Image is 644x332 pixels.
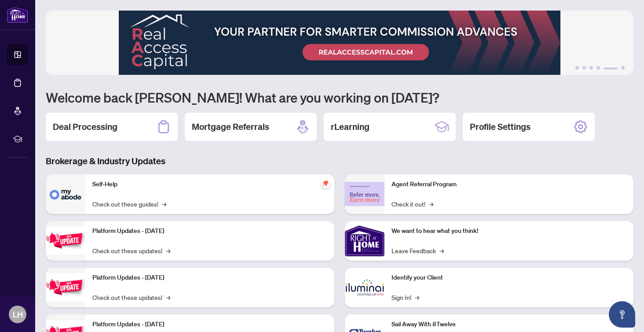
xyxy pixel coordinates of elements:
button: Open asap [609,301,635,328]
h2: rLearning [331,121,370,133]
button: 1 [575,66,579,70]
a: Check it out!→ [392,199,433,209]
span: → [162,199,166,209]
a: Sign In!→ [392,292,419,302]
a: Leave Feedback→ [392,246,444,255]
p: We want to hear what you think! [392,226,626,236]
span: → [166,246,170,255]
img: Slide 4 [46,11,633,75]
img: We want to hear what you think! [345,221,384,261]
h1: Welcome back [PERSON_NAME]! What are you working on [DATE]? [46,89,633,106]
h3: Brokerage & Industry Updates [46,155,633,167]
span: → [439,246,444,255]
a: Check out these updates!→ [92,246,170,255]
h2: Deal Processing [53,121,117,133]
img: Platform Updates - July 21, 2025 [46,227,85,255]
p: Self-Help [92,180,327,189]
p: Identify your Client [392,273,626,283]
span: → [166,292,170,302]
p: Platform Updates - [DATE] [92,320,327,329]
img: Identify your Client [345,268,384,307]
p: Sail Away With 8Twelve [392,320,626,329]
button: 3 [589,66,593,70]
img: logo [7,7,28,23]
p: Platform Updates - [DATE] [92,273,327,283]
button: 2 [582,66,586,70]
a: Check out these guides!→ [92,199,166,209]
button: 5 [604,66,618,70]
img: Self-Help [46,174,85,214]
img: Agent Referral Program [345,182,384,206]
button: 4 [596,66,600,70]
span: → [429,199,433,209]
span: → [415,292,419,302]
h2: Profile Settings [470,121,531,133]
p: Agent Referral Program [392,180,626,189]
h2: Mortgage Referrals [192,121,269,133]
span: LH [13,308,23,321]
span: pushpin [320,178,331,188]
a: Check out these updates!→ [92,292,170,302]
p: Platform Updates - [DATE] [92,226,327,236]
img: Platform Updates - July 8, 2025 [46,273,85,301]
button: 6 [621,66,625,70]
